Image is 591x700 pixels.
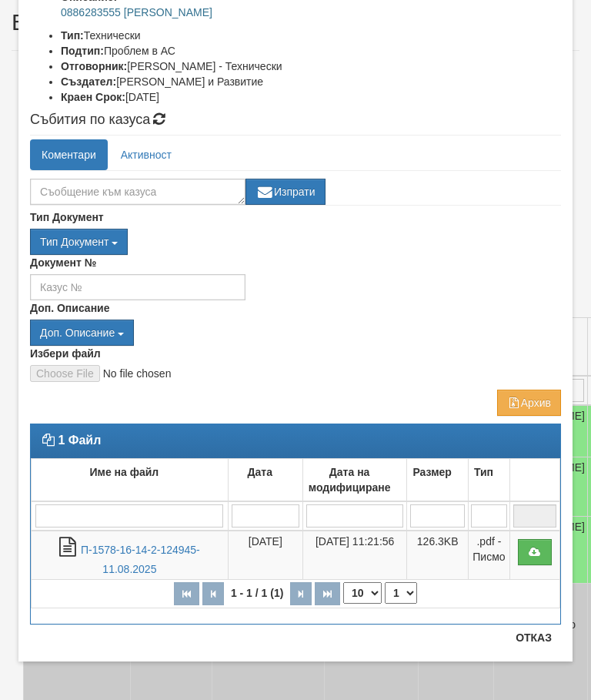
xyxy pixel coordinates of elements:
[109,139,183,170] a: Активност
[30,209,104,225] label: Тип Документ
[61,59,561,74] li: [PERSON_NAME] - Технически
[61,28,561,43] li: Технически
[58,434,101,447] strong: 1 Файл
[245,179,326,205] button: Изпрати
[290,582,312,605] button: Следваща страница
[248,466,272,478] b: Дата
[30,320,134,346] button: Доп. Описание
[30,229,128,255] button: Тип Документ
[468,459,509,502] td: Тип: No sort applied, activate to apply an ascending sort
[61,89,561,105] li: [DATE]
[309,466,391,494] b: Дата на модифициране
[227,587,287,599] span: 1 - 1 / 1 (1)
[509,459,559,502] td: : No sort applied, activate to apply an ascending sort
[506,625,561,650] button: Отказ
[228,531,302,579] td: [DATE]
[61,5,561,20] p: 0886283555 [PERSON_NAME]
[174,582,199,605] button: Първа страница
[61,91,125,103] b: Краен Срок:
[61,43,561,59] li: Проблем в АС
[468,531,509,579] td: .pdf - Писмо
[61,75,116,88] b: Създател:
[32,459,229,502] td: Име на файл: No sort applied, activate to apply an ascending sort
[40,327,115,339] span: Доп. Описание
[407,531,468,579] td: 126.3KB
[30,274,245,300] input: Казус №
[474,466,493,478] b: Тип
[228,459,302,502] td: Дата: No sort applied, activate to apply an ascending sort
[497,390,561,416] button: Архив
[30,229,561,255] div: Двоен клик, за изчистване на избраната стойност.
[61,74,561,89] li: [PERSON_NAME] и Развитие
[61,60,127,72] b: Отговорник:
[32,531,560,579] tr: П-1578-16-14-2-124945-11.08.2025.pdf - Писмо
[343,582,382,604] select: Брой редове на страница
[315,582,340,605] button: Последна страница
[40,236,109,248] span: Тип Документ
[412,466,451,478] b: Размер
[30,346,101,361] label: Избери файл
[407,459,468,502] td: Размер: No sort applied, activate to apply an ascending sort
[385,582,417,604] select: Страница номер
[61,45,104,57] b: Подтип:
[30,320,561,346] div: Двоен клик, за изчистване на избраната стойност.
[90,466,159,478] b: Име на файл
[30,300,109,316] label: Доп. Описание
[81,544,200,575] a: П-1578-16-14-2-124945-11.08.2025
[30,112,561,128] h4: Събития по казуса
[302,531,407,579] td: [DATE] 11:21:56
[202,582,224,605] button: Предишна страница
[30,255,96,270] label: Документ №
[302,459,407,502] td: Дата на модифициране: No sort applied, activate to apply an ascending sort
[30,139,108,170] a: Коментари
[61,29,84,42] b: Тип:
